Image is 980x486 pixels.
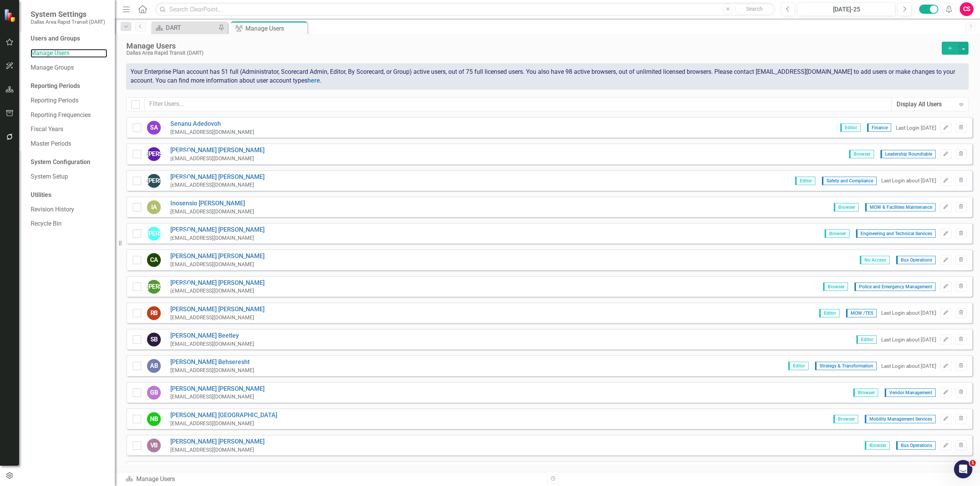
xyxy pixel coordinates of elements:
[800,5,893,14] div: [DATE]-25
[147,253,161,267] div: CA
[885,388,936,397] span: Vendor Management
[144,97,892,111] input: Filter Users...
[853,388,878,397] span: Browser
[31,111,107,120] a: Reporting Frequencies
[170,226,265,234] a: [PERSON_NAME] [PERSON_NAME]
[823,283,848,291] span: Browser
[822,177,877,185] span: Safety and Compliance
[834,203,859,211] span: Browser
[865,415,936,423] span: Mobility Management Services
[126,475,542,484] div: Manage Users
[170,437,265,446] a: [PERSON_NAME] [PERSON_NAME]
[31,219,107,228] a: Recycle Bin
[170,367,254,374] div: [EMAIL_ADDRESS][DOMAIN_NAME]
[31,140,107,148] a: Master Periods
[147,359,161,373] div: AB
[170,155,265,162] div: [EMAIL_ADDRESS][DOMAIN_NAME]
[147,412,161,426] div: NB
[170,358,254,367] a: [PERSON_NAME] Behseresht
[867,124,891,132] span: Finance
[170,173,265,182] a: [PERSON_NAME] [PERSON_NAME]
[31,10,105,19] span: System Settings
[170,446,265,453] div: [EMAIL_ADDRESS][DOMAIN_NAME]
[170,120,254,128] a: Senanu Adedovoh
[307,77,320,84] a: here
[170,252,265,261] a: [PERSON_NAME] [PERSON_NAME]
[833,415,858,423] span: Browser
[840,124,861,132] span: Editor
[170,314,265,321] div: [EMAIL_ADDRESS][DOMAIN_NAME]
[147,121,161,135] div: SA
[170,146,265,155] a: [PERSON_NAME] [PERSON_NAME]
[31,158,107,167] div: System Configuration
[170,261,265,268] div: [EMAIL_ADDRESS][DOMAIN_NAME]
[131,68,955,84] span: Your Enterprise Plan account has 51 full (Administrator, Scorecard Admin, Editor, By Scorecard, o...
[954,460,972,478] iframe: Intercom live chat
[147,306,161,320] div: RB
[147,147,161,161] div: [PERSON_NAME]
[170,234,265,242] div: [EMAIL_ADDRESS][DOMAIN_NAME]
[735,4,773,15] button: Search
[865,203,936,211] span: MOW & Facilities Maintenance
[170,420,277,427] div: [EMAIL_ADDRESS][DOMAIN_NAME]
[170,208,254,215] div: [EMAIL_ADDRESS][DOMAIN_NAME]
[881,336,936,343] div: Last Login about [DATE]
[746,6,763,12] span: Search
[815,362,877,370] span: Strategy & Transformation
[960,2,973,16] div: CS
[170,305,265,314] a: [PERSON_NAME] [PERSON_NAME]
[170,385,265,393] a: [PERSON_NAME] [PERSON_NAME]
[31,49,107,58] a: Manage Users
[880,150,936,158] span: Leadership Roundtable
[170,181,265,189] div: [EMAIL_ADDRESS][DOMAIN_NAME]
[31,96,107,105] a: Reporting Periods
[166,23,216,33] div: DART
[170,411,277,420] a: [PERSON_NAME] [GEOGRAPHIC_DATA]
[170,340,254,348] div: [EMAIL_ADDRESS][DOMAIN_NAME]
[147,227,161,241] div: [PERSON_NAME]
[856,229,936,238] span: Engineering and Technical Services
[170,287,265,294] div: [EMAIL_ADDRESS][DOMAIN_NAME]
[147,333,161,346] div: SB
[147,200,161,214] div: IA
[245,24,305,33] div: Manage Users
[846,309,877,317] span: MOW /TES
[147,280,161,294] div: [PERSON_NAME]
[170,393,265,400] div: [EMAIL_ADDRESS][DOMAIN_NAME]
[31,205,107,214] a: Revision History
[31,82,107,91] div: Reporting Periods
[896,256,936,264] span: Bus Operations
[860,256,890,264] span: No Access
[881,362,936,370] div: Last Login about [DATE]
[147,386,161,400] div: GB
[170,199,254,208] a: Inosensio [PERSON_NAME]
[31,125,107,134] a: Fiscal Years
[881,177,936,184] div: Last Login about [DATE]
[155,3,775,16] input: Search ClearPoint...
[897,100,955,109] div: Display All Users
[896,441,936,450] span: Bus Operations
[970,460,976,466] span: 1
[881,309,936,317] div: Last Login about [DATE]
[819,309,840,317] span: Editor
[147,439,161,452] div: VB
[788,362,808,370] span: Editor
[31,191,107,200] div: Utilities
[147,174,161,188] div: [PERSON_NAME]
[170,128,254,136] div: [EMAIL_ADDRESS][DOMAIN_NAME]
[865,441,890,450] span: Browser
[126,42,938,50] div: Manage Users
[856,335,877,344] span: Editor
[4,8,17,22] img: ClearPoint Strategy
[31,172,107,181] a: System Setup
[825,229,849,238] span: Browser
[31,19,105,25] small: Dallas Area Rapid Transit (DART)
[896,124,936,132] div: Last Login [DATE]
[170,332,254,340] a: [PERSON_NAME] Beetley
[126,50,938,56] div: Dallas Area Rapid Transit (DART)
[170,464,265,473] a: [PERSON_NAME] [PERSON_NAME]
[854,283,936,291] span: Police and Emergency Management
[153,23,216,33] a: DART
[31,34,107,43] div: Users and Groups
[170,279,265,288] a: [PERSON_NAME] [PERSON_NAME]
